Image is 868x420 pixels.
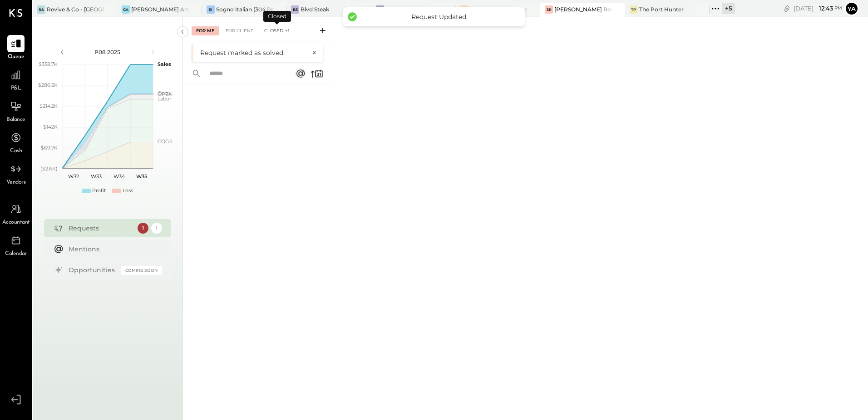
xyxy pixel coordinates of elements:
div: Closed [260,26,294,35]
div: P08 2025 [69,48,146,56]
a: Accountant [0,200,31,227]
text: Labor [158,95,171,102]
div: Requests [69,224,133,233]
div: + 5 [722,3,735,14]
div: Coming Soon [121,266,162,275]
div: [PERSON_NAME] Restaurant & Deli [554,5,611,13]
div: For Me [192,26,219,35]
div: SI [207,5,215,14]
div: Opportunities [69,265,117,275]
div: SR [545,5,553,14]
div: For Client [221,26,258,35]
text: Occu... [158,90,173,96]
div: Mentions [69,245,158,254]
div: [DATE] [794,4,842,13]
div: 1 [151,223,162,234]
text: W32 [68,173,79,180]
div: Closed [263,11,291,22]
div: copy link [782,4,791,13]
span: Queue [8,53,25,61]
text: Sales [158,61,171,67]
div: Profit [92,187,106,195]
div: BLVD Steak Calabasas [470,5,527,13]
span: Accountant [2,219,30,227]
text: $69.7K [41,145,58,151]
div: BS [460,5,469,14]
div: Loss [123,187,133,195]
div: Revive & Co - [GEOGRAPHIC_DATA] [47,5,104,13]
span: P&L [11,85,21,93]
text: OPEX [158,91,172,97]
text: W35 [136,173,147,180]
div: Request marked as solved. [200,48,307,57]
span: +1 [285,28,290,34]
button: Ya [844,1,859,16]
text: W34 [113,173,125,180]
div: Request Updated [361,13,516,21]
text: W33 [91,173,102,180]
a: Cash [0,129,31,155]
div: BS [291,5,299,14]
div: Sogno Italian (304 Restaurant) [216,5,273,13]
div: Taisho Hospitality LLC [385,5,442,13]
span: Cash [10,147,22,155]
text: $358.7K [39,61,58,67]
text: COGS [158,138,173,145]
a: Vendors [0,160,31,187]
a: P&L [0,66,31,93]
div: The Port Hunter [639,5,684,13]
button: × [307,49,316,57]
text: $214.2K [39,103,58,109]
div: TH [376,5,384,14]
div: R& [37,5,45,14]
span: Vendors [6,179,26,187]
span: Balance [6,116,25,124]
div: TP [630,5,638,14]
text: ($2.6K) [40,165,58,172]
div: GA [122,5,130,14]
a: Queue [0,35,31,61]
div: Blvd Steak [301,5,329,13]
text: $286.5K [38,82,58,88]
a: Calendar [0,232,31,258]
text: $142K [43,124,58,130]
div: [PERSON_NAME] Arso [131,5,188,13]
a: Balance [0,98,31,124]
span: Calendar [5,250,27,258]
div: 1 [138,223,148,234]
